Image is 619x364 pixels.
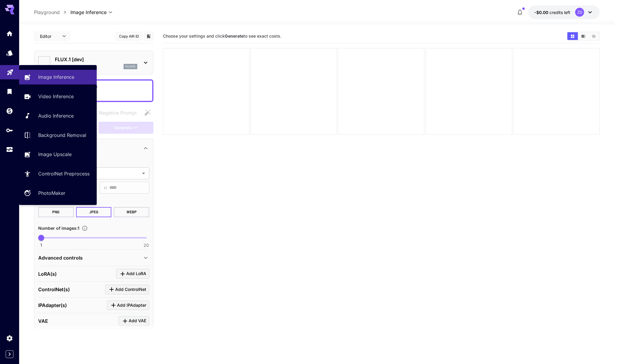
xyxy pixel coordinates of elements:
[6,334,13,342] div: Settings
[126,270,146,277] span: Add LoRA
[534,10,549,15] span: -$0.00
[38,207,74,217] button: PNG
[6,127,13,134] div: API Keys
[6,107,13,115] div: Wallet
[125,64,135,69] p: flux1d
[528,5,600,19] button: -$0.0014
[19,166,97,181] a: ControlNet Preprocess
[7,67,14,74] div: Playground
[116,269,149,279] button: Click to add LoRA
[38,151,72,158] p: Image Upscale
[34,9,60,16] p: Playground
[38,317,48,325] p: VAE
[105,285,149,294] button: Click to add ControlNet
[6,350,13,358] button: Expand sidebar
[19,186,97,200] a: PhotoMaker
[114,207,149,217] button: WEBP
[38,93,74,100] p: Video Inference
[6,146,13,153] div: Usage
[38,254,83,261] p: Advanced controls
[575,8,584,17] div: ZD
[19,128,97,142] a: Background Removal
[549,10,570,15] span: credits left
[19,89,97,104] a: Video Inference
[6,49,13,57] div: Models
[567,32,600,41] div: Show media in grid viewShow media in video viewShow media in list view
[578,32,589,40] button: Show media in video view
[144,242,149,248] span: 20
[225,33,244,38] b: Generate
[118,316,149,326] button: Click to add VAE
[146,33,151,40] button: Add to library
[6,30,13,37] div: Home
[55,56,137,63] p: FLUX.1 [dev]
[6,88,13,95] div: Library
[116,32,142,41] button: Copy AIR ID
[38,302,67,309] p: IPAdapter(s)
[38,132,86,139] p: Background Removal
[38,270,57,277] p: LoRA(s)
[19,109,97,123] a: Audio Inference
[38,73,74,81] p: Image Inference
[163,33,281,38] span: Choose your settings and click to see exact costs.
[38,189,65,197] p: PhotoMaker
[38,226,79,231] span: Number of images : 1
[129,317,146,325] span: Add VAE
[107,300,149,310] button: Click to add IPAdapter
[40,33,58,39] span: Editor
[38,112,74,119] p: Audio Inference
[76,207,112,217] button: JPEG
[104,184,107,191] span: H
[38,170,90,177] p: ControlNet Preprocess
[40,242,42,248] span: 1
[70,9,107,16] span: Image Inference
[87,109,141,116] span: Negative prompts are not compatible with the selected model.
[19,147,97,162] a: Image Upscale
[117,302,146,309] span: Add IPAdapter
[589,32,599,40] button: Show media in list view
[534,9,570,16] div: -$0.0014
[115,286,146,293] span: Add ControlNet
[567,32,578,40] button: Show media in grid view
[38,286,70,293] p: ControlNet(s)
[99,109,137,116] span: Negative Prompt
[34,9,70,16] nav: breadcrumb
[79,225,90,231] button: Specify how many images to generate in a single request. Each image generation will be charged se...
[19,70,97,84] a: Image Inference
